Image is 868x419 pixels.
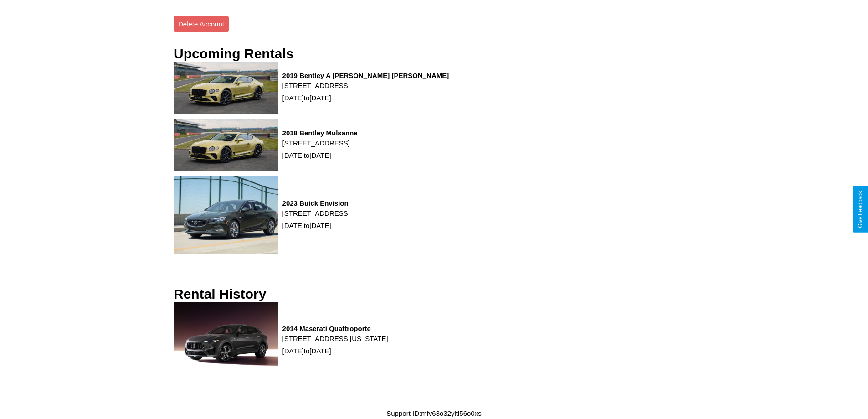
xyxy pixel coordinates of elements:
img: rental [174,119,278,171]
img: rental [174,302,278,379]
h3: Rental History [174,286,266,302]
h3: 2014 Maserati Quattroporte [282,325,388,332]
h3: 2023 Buick Envision [282,199,350,207]
p: [DATE] to [DATE] [282,92,449,104]
p: [STREET_ADDRESS] [282,207,350,219]
h3: 2019 Bentley A [PERSON_NAME] [PERSON_NAME] [282,72,449,79]
p: [DATE] to [DATE] [282,149,358,161]
div: Give Feedback [857,191,863,228]
p: [STREET_ADDRESS][US_STATE] [282,332,388,345]
p: [DATE] to [DATE] [282,219,350,232]
p: [DATE] to [DATE] [282,345,388,357]
p: [STREET_ADDRESS] [282,79,449,92]
img: rental [174,62,278,114]
p: [STREET_ADDRESS] [282,137,358,149]
h3: Upcoming Rentals [174,46,293,62]
img: rental [174,176,278,254]
button: Delete Account [174,16,229,32]
h3: 2018 Bentley Mulsanne [282,129,358,137]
